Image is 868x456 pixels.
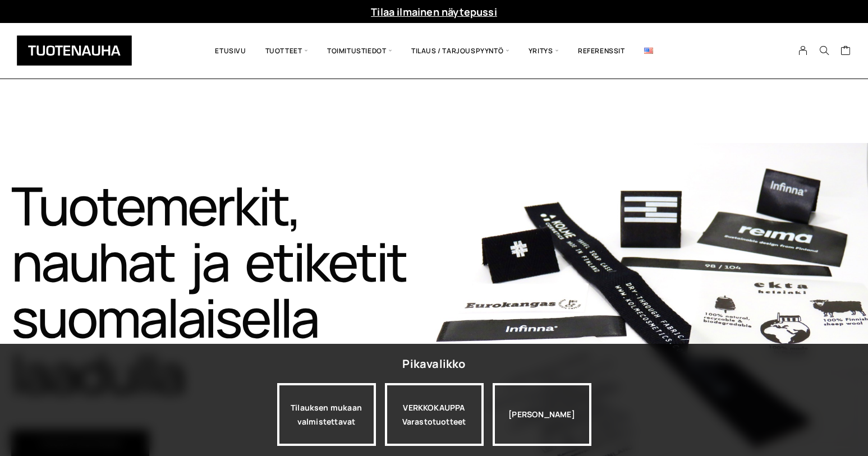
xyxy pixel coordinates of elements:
span: Yritys [519,31,568,70]
img: Tuotenauha Oy [17,35,132,66]
h1: Tuotemerkit, nauhat ja etiketit suomalaisella laadulla​ [11,177,434,402]
span: Tilaus / Tarjouspyyntö [402,31,519,70]
a: My Account [792,45,814,56]
div: Pikavalikko [402,354,465,374]
a: Tilaa ilmainen näytepussi [371,5,497,19]
a: Referenssit [568,31,635,70]
a: Cart [841,45,851,58]
div: [PERSON_NAME] [493,383,591,446]
a: Etusivu [205,31,255,70]
div: VERKKOKAUPPA Varastotuotteet [385,383,484,446]
button: Search [814,45,835,56]
a: VERKKOKAUPPAVarastotuotteet [385,383,484,446]
span: Tuotteet [256,31,318,70]
img: English [644,48,653,54]
a: Tilauksen mukaan valmistettavat [277,383,376,446]
span: Toimitustiedot [318,31,402,70]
